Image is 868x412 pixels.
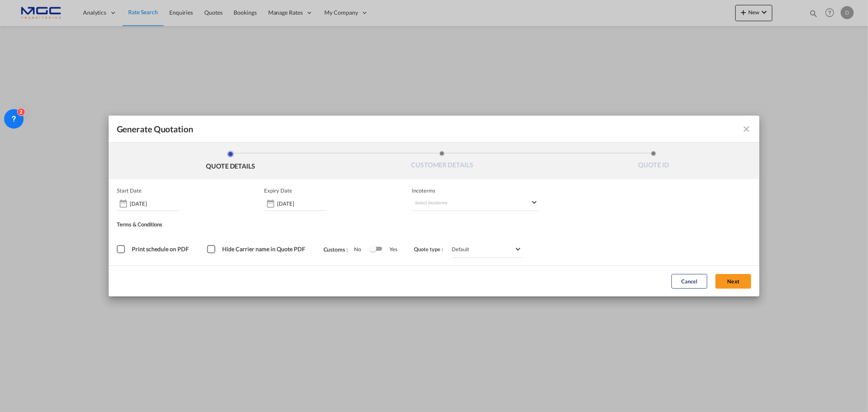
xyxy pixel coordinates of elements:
[117,245,191,253] md-checkbox: Print schedule on PDF
[671,274,707,289] button: Cancel
[336,151,548,173] li: CUSTOMER DETAILS
[117,187,142,194] p: Start Date
[222,245,305,252] span: Hide Carrier name in Quote PDF
[207,245,307,253] md-checkbox: Hide Carrier name in Quote PDF
[117,221,434,231] div: Terms & Conditions
[370,243,382,255] md-switch: Switch 1
[741,124,751,134] md-icon: icon-close fg-AAA8AD cursor m-0
[548,151,759,173] li: QUOTE ID
[109,116,760,296] md-dialog: Generate QuotationQUOTE ...
[354,246,370,252] span: No
[117,124,193,134] span: Generate Quotation
[324,246,354,253] span: Customs :
[452,246,470,252] div: Default
[132,245,189,252] span: Print schedule on PDF
[130,200,179,207] input: Start date
[412,187,539,194] span: Incoterms
[414,246,449,252] span: Quote type :
[264,187,292,194] p: Expiry Date
[715,274,751,289] button: Next
[277,200,326,207] input: Expiry date
[125,151,337,173] li: QUOTE DETAILS
[412,196,539,211] md-select: Select Incoterms
[382,246,398,252] span: Yes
